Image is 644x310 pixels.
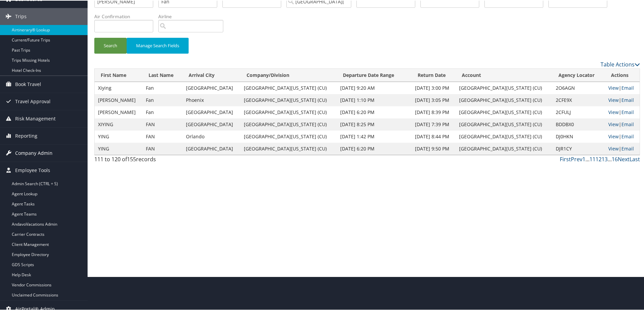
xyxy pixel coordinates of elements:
td: [GEOGRAPHIC_DATA][US_STATE] (CU) [240,118,337,130]
td: [DATE] 8:39 PM [412,106,456,118]
td: [DATE] 1:10 PM [337,93,412,106]
a: 11 [589,155,595,162]
td: Phoenix [183,93,240,106]
th: Account: activate to sort column ascending [456,68,552,81]
td: [DATE] 6:20 PM [337,106,412,118]
td: Orlando [183,130,240,142]
td: Xiying [95,81,142,93]
td: Fan [142,106,182,118]
td: [GEOGRAPHIC_DATA][US_STATE] (CU) [456,106,552,118]
td: FAN [142,118,182,130]
a: Email [621,145,634,151]
td: 2O6AGN [552,81,605,93]
td: YING [95,130,142,142]
td: | [605,142,640,154]
th: Agency Locator: activate to sort column ascending [552,68,605,81]
a: View [608,145,619,151]
td: | [605,130,640,142]
td: [DATE] 8:25 PM [337,118,412,130]
td: [GEOGRAPHIC_DATA] [183,118,240,130]
td: [DATE] 8:44 PM [412,130,456,142]
td: | [605,81,640,93]
td: DJ0HKN [552,130,605,142]
a: Next [618,155,630,162]
a: 1 [582,155,585,162]
a: View [608,120,619,127]
td: [PERSON_NAME] [95,93,142,106]
td: | [605,118,640,130]
td: [GEOGRAPHIC_DATA][US_STATE] (CU) [240,142,337,154]
td: [DATE] 3:00 PM [412,81,456,93]
td: [GEOGRAPHIC_DATA] [183,142,240,154]
a: 12 [595,155,602,162]
span: … [608,155,612,162]
th: Departure Date Range: activate to sort column descending [337,68,412,81]
a: Email [621,84,634,90]
a: Table Actions [601,60,640,67]
a: 13 [602,155,608,162]
a: Prev [571,155,582,162]
th: Company/Division [240,68,337,81]
a: View [608,133,619,139]
th: Return Date: activate to sort column ascending [412,68,456,81]
td: FAN [142,130,182,142]
span: … [585,155,589,162]
a: Email [621,96,634,103]
td: [GEOGRAPHIC_DATA][US_STATE] (CU) [456,130,552,142]
td: | [605,106,640,118]
th: First Name: activate to sort column ascending [95,68,142,81]
button: Manage Search Fields [127,37,189,53]
span: 155 [127,155,136,162]
td: 2CFULJ [552,106,605,118]
td: [DATE] 7:39 PM [412,118,456,130]
td: DJR1CY [552,142,605,154]
td: Fan [142,93,182,106]
td: [PERSON_NAME] [95,106,142,118]
td: [GEOGRAPHIC_DATA][US_STATE] (CU) [456,93,552,106]
span: Risk Management [15,110,56,126]
td: | [605,93,640,106]
a: First [560,155,571,162]
td: [DATE] 1:42 PM [337,130,412,142]
label: Air Confirmation [94,12,158,19]
td: YING [95,142,142,154]
td: 2CFE9X [552,93,605,106]
td: [GEOGRAPHIC_DATA] [183,106,240,118]
td: [GEOGRAPHIC_DATA][US_STATE] (CU) [240,106,337,118]
span: Book Travel [15,75,41,92]
a: 16 [612,155,618,162]
td: [DATE] 3:05 PM [412,93,456,106]
td: [DATE] 9:50 PM [412,142,456,154]
td: [GEOGRAPHIC_DATA][US_STATE] (CU) [456,142,552,154]
td: [GEOGRAPHIC_DATA][US_STATE] (CU) [240,93,337,106]
td: XIYING [95,118,142,130]
td: [DATE] 6:20 PM [337,142,412,154]
th: Actions [605,68,640,81]
td: Fan [142,81,182,93]
label: Airline [158,12,228,19]
span: Reporting [15,127,37,144]
a: Last [630,155,640,162]
a: Email [621,133,634,139]
td: [GEOGRAPHIC_DATA][US_STATE] (CU) [240,130,337,142]
td: [GEOGRAPHIC_DATA][US_STATE] (CU) [456,118,552,130]
a: View [608,108,619,115]
div: 111 to 120 of records [94,154,223,166]
td: [DATE] 9:20 AM [337,81,412,93]
span: Employee Tools [15,161,50,178]
a: View [608,84,619,90]
a: Email [621,120,634,127]
td: [GEOGRAPHIC_DATA][US_STATE] (CU) [240,81,337,93]
th: Arrival City: activate to sort column ascending [183,68,240,81]
th: Last Name: activate to sort column ascending [142,68,182,81]
span: Trips [15,7,27,24]
td: FAN [142,142,182,154]
td: [GEOGRAPHIC_DATA][US_STATE] (CU) [456,81,552,93]
a: View [608,96,619,103]
span: Travel Approval [15,92,51,109]
td: [GEOGRAPHIC_DATA] [183,81,240,93]
button: Search [94,37,127,53]
span: Company Admin [15,144,53,161]
td: BDDBX0 [552,118,605,130]
a: Email [621,108,634,115]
